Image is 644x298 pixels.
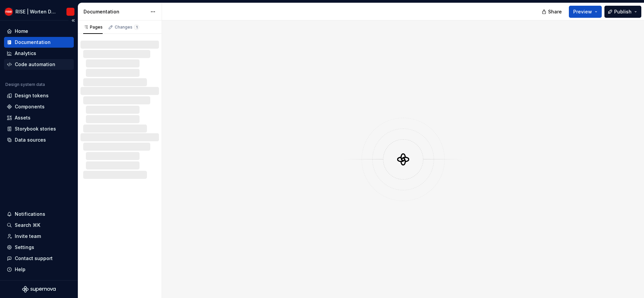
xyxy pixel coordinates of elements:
div: Notifications [15,211,45,217]
div: RISE | Worten Design System [15,8,58,15]
div: Documentation [15,39,51,46]
svg: Supernova Logo [22,286,56,293]
a: Home [4,26,74,37]
div: Components [15,103,45,110]
div: Analytics [15,50,36,57]
span: 1 [134,24,139,30]
button: Collapse sidebar [68,16,78,25]
a: Design tokens [4,90,74,101]
img: 9903b928-d555-49e9-94f8-da6655ab210d.png [5,8,13,16]
button: Contact support [4,253,74,264]
img: RISE | Worten Design System [66,8,74,16]
div: Design tokens [15,92,49,99]
div: Changes [115,24,139,30]
div: Code automation [15,61,55,68]
button: Publish [604,6,641,18]
div: Pages [83,24,103,30]
a: Code automation [4,59,74,70]
button: Notifications [4,209,74,219]
div: Data sources [15,137,46,143]
div: Settings [15,244,34,251]
span: Share [548,8,562,15]
a: Assets [4,112,74,123]
span: Preview [573,8,592,15]
div: Design system data [5,82,45,87]
a: Components [4,101,74,112]
div: Assets [15,114,31,121]
div: Help [15,266,25,273]
div: Home [15,28,28,35]
a: Documentation [4,37,74,48]
button: Search ⌘K [4,220,74,231]
div: Invite team [15,233,41,240]
a: Settings [4,242,74,253]
a: Data sources [4,135,74,145]
a: Storybook stories [4,123,74,134]
button: Help [4,264,74,275]
a: Analytics [4,48,74,59]
a: Invite team [4,231,74,242]
span: Publish [614,8,632,15]
div: Contact support [15,255,53,262]
div: Storybook stories [15,126,56,132]
div: Search ⌘K [15,222,40,229]
div: Documentation [84,8,147,15]
button: RISE | Worten Design SystemRISE | Worten Design System [1,4,76,19]
button: Preview [569,6,602,18]
button: Share [538,6,566,18]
